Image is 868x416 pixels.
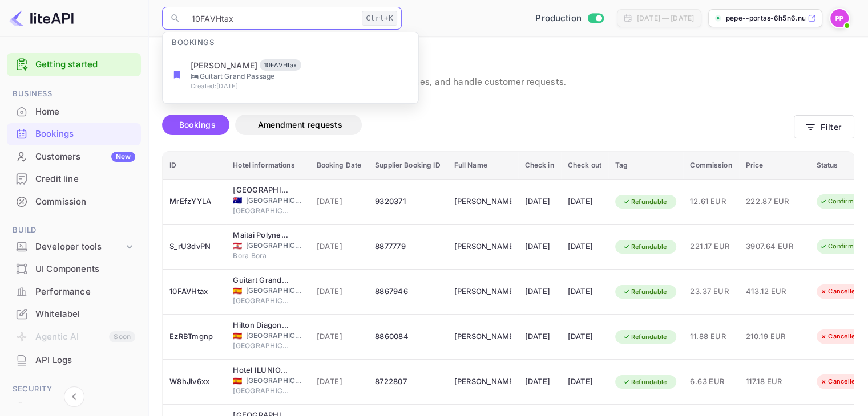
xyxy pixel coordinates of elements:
th: Booking Date [310,152,369,180]
span: Production [535,12,582,25]
div: Commission [7,191,141,213]
span: 413.12 EUR [746,286,803,298]
span: 10FAVHtax [260,60,301,70]
div: Refundable [615,195,675,209]
div: Guitart Grand Passage [233,275,290,286]
span: 221.17 EUR [690,240,732,253]
div: UI Components [7,258,141,280]
div: MrEfzYYLA [169,193,219,211]
div: Metro Hotel Marlow Sydney Central [233,185,290,196]
div: Bookings [7,123,141,145]
button: Filter [794,115,854,138]
div: Developer tools [35,240,124,254]
div: Credit line [35,173,135,186]
span: 210.19 EUR [746,331,803,343]
div: S_rU3dvPN [169,238,219,256]
span: 23.37 EUR [690,286,732,298]
a: Getting started [35,58,135,71]
span: [GEOGRAPHIC_DATA] [233,386,290,396]
div: W8hJlv6xx [169,373,219,391]
th: Full Name [447,152,518,180]
div: 8860084 [375,328,440,346]
div: Refundable [615,330,675,344]
div: Cancelled [812,284,866,299]
span: 11.88 EUR [690,331,732,343]
div: [DATE] — [DATE] [637,13,694,23]
th: Price [739,152,810,180]
span: Spain [233,332,242,340]
div: EzRBTmgnp [169,328,219,346]
span: [GEOGRAPHIC_DATA] [246,286,303,296]
a: Whitelabel [7,303,141,324]
span: [GEOGRAPHIC_DATA] [233,206,290,216]
div: Home [7,101,141,123]
input: Search (e.g. bookings, documentation) [185,7,357,30]
div: CustomersNew [7,146,141,168]
a: UI Components [7,258,141,279]
th: Tag [608,152,684,180]
th: Commission [683,152,738,180]
a: Credit line [7,168,141,189]
div: Performance [7,281,141,303]
div: Switch to Sandbox mode [531,12,608,25]
div: Whitelabel [7,303,141,325]
span: Amendment requests [258,120,342,129]
img: LiteAPI logo [9,9,74,27]
div: [DATE] [525,193,554,211]
div: Refundable [615,240,675,254]
div: Refundable [615,285,675,299]
div: Credit line [7,168,141,190]
span: Build [7,224,141,236]
th: Supplier Booking ID [368,152,447,180]
span: 222.87 EUR [746,195,803,208]
span: [GEOGRAPHIC_DATA] [246,240,303,251]
div: account-settings tabs [162,115,794,135]
span: Spain [233,287,242,295]
div: UI Components [35,263,135,276]
th: ID [163,152,226,180]
img: Pepe Portas [830,9,849,27]
span: [GEOGRAPHIC_DATA] [246,331,303,341]
p: Created: [DATE] [191,81,409,91]
span: [GEOGRAPHIC_DATA] [233,296,290,306]
div: Bookings [35,128,135,141]
a: Bookings [7,123,141,144]
div: Ctrl+K [362,11,397,26]
span: 12.61 EUR [690,195,732,208]
div: API Logs [35,354,135,367]
span: [DATE] [317,195,362,208]
span: Bookings [163,31,223,49]
th: Check out [561,152,608,180]
a: Home [7,101,141,122]
span: 6.63 EUR [690,376,732,388]
span: Security [7,383,141,395]
div: Hotel ILUNION Atrium [233,365,290,376]
span: Business [7,88,141,100]
div: [DATE] [525,328,554,346]
div: Customers [35,150,135,164]
div: [DATE] [568,238,601,256]
th: Check in [518,152,561,180]
div: New [111,152,135,162]
div: Home [35,105,135,119]
div: [DATE] [568,193,601,211]
div: Whitelabel [35,308,135,321]
span: Bookings [179,120,216,129]
div: ALVARO MEDRANDA [454,373,511,391]
div: JOSE MARTINEZ [454,283,511,301]
div: [DATE] [525,283,554,301]
div: Cancelled [812,374,866,389]
span: Australia [233,197,242,204]
span: [GEOGRAPHIC_DATA] [246,376,303,386]
div: Team management [35,400,135,413]
div: 9320371 [375,193,440,211]
p: pepe--portas-6h5n6.nui... [726,13,805,23]
a: Performance [7,281,141,302]
div: Commission [35,195,135,209]
button: Collapse navigation [64,386,84,407]
span: [GEOGRAPHIC_DATA] [233,341,290,351]
p: [PERSON_NAME] [191,59,257,71]
span: Bora Bora [233,251,290,261]
div: [DATE] [568,283,601,301]
span: [GEOGRAPHIC_DATA] [246,195,303,206]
